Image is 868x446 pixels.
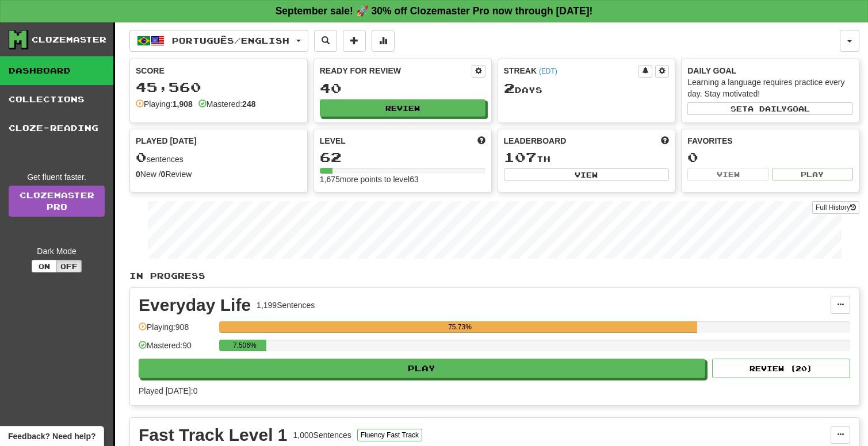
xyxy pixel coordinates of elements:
[320,99,485,117] button: Review
[320,65,472,76] div: Ready for Review
[687,168,768,180] button: View
[320,174,485,185] div: 1,675 more points to level 63
[539,67,557,75] a: (EDT)
[357,429,422,441] button: Fluency Fast Track
[172,36,289,45] span: Português / English
[687,76,853,99] div: Learning a language requires practice every day. Stay motivated!
[372,30,395,52] button: More stats
[343,30,366,52] button: Add sentence to collection
[661,135,669,147] span: This week in points, UTC
[772,168,853,180] button: Play
[504,168,670,181] button: View
[504,149,537,165] span: 107
[320,81,485,95] div: 40
[198,98,256,110] div: Mastered:
[504,80,515,96] span: 2
[504,81,670,96] div: Day s
[257,299,315,311] div: 1,199 Sentences
[136,170,140,179] strong: 0
[687,65,853,76] div: Daily Goal
[129,30,308,52] button: Português/English
[223,340,266,351] div: 7.506%
[136,80,301,94] div: 45,560
[139,386,197,395] span: Played [DATE]: 0
[687,135,853,147] div: Favorites
[293,429,351,441] div: 1,000 Sentences
[9,245,105,257] div: Dark Mode
[136,150,301,165] div: sentences
[129,270,859,282] p: In Progress
[139,340,213,359] div: Mastered: 90
[136,98,193,110] div: Playing:
[504,65,639,76] div: Streak
[223,321,697,333] div: 75.73%
[136,65,301,76] div: Score
[9,186,105,217] a: ClozemasterPro
[748,105,787,113] span: a daily
[687,102,853,115] button: Seta dailygoal
[242,99,255,109] strong: 248
[504,150,670,165] div: th
[161,170,166,179] strong: 0
[56,260,82,272] button: Off
[320,135,346,147] span: Level
[139,426,288,444] div: Fast Track Level 1
[173,99,193,109] strong: 1,908
[314,30,337,52] button: Search sentences
[687,150,853,164] div: 0
[139,321,213,340] div: Playing: 908
[136,149,147,165] span: 0
[9,171,105,183] div: Get fluent faster.
[139,359,705,378] button: Play
[276,5,593,17] strong: September sale! 🚀 30% off Clozemaster Pro now through [DATE]!
[477,135,485,147] span: Score more points to level up
[136,168,301,180] div: New / Review
[812,201,859,214] button: Full History
[712,359,850,378] button: Review (20)
[320,150,485,164] div: 62
[8,430,95,442] span: Open feedback widget
[136,135,197,147] span: Played [DATE]
[504,135,567,147] span: Leaderboard
[139,297,251,314] div: Everyday Life
[32,260,57,272] button: On
[32,34,106,45] div: Clozemaster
